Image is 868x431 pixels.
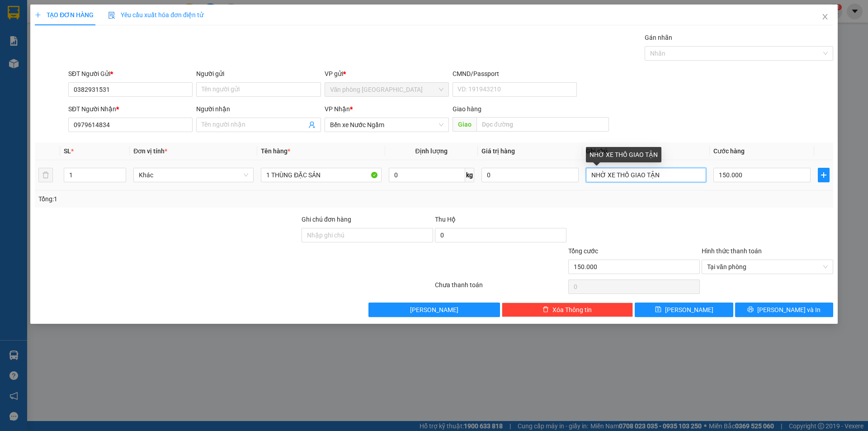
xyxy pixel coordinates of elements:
[434,280,567,296] div: Chưa thanh toán
[68,104,193,114] div: SĐT Người Nhận
[713,147,745,155] span: Cước hàng
[38,168,53,182] button: delete
[410,305,458,315] span: [PERSON_NAME]
[196,104,321,114] div: Người nhận
[747,306,754,313] span: printer
[582,142,710,160] th: Ghi chú
[435,216,456,223] span: Thu Hộ
[108,12,115,19] img: icon
[586,168,706,182] input: Ghi Chú
[38,194,335,204] div: Tổng: 1
[818,168,830,182] button: plus
[655,306,661,313] span: save
[707,260,828,274] span: Tại văn phòng
[133,147,167,155] span: Đơn vị tính
[821,13,829,20] span: close
[368,303,500,317] button: [PERSON_NAME]
[302,228,433,242] input: Ghi chú đơn hàng
[196,69,321,79] div: Người gửi
[453,105,481,113] span: Giao hàng
[415,147,448,155] span: Định lượng
[735,303,833,317] button: printer[PERSON_NAME] và In
[330,118,443,132] span: Bến xe Nước Ngầm
[325,105,350,113] span: VP Nhận
[542,306,549,313] span: delete
[68,69,193,79] div: SĐT Người Gửi
[665,305,713,315] span: [PERSON_NAME]
[476,117,609,132] input: Dọc đường
[481,168,579,182] input: 0
[139,168,248,182] span: Khác
[330,83,443,96] span: Văn phòng Đà Lạt
[502,303,633,317] button: deleteXóa Thông tin
[108,11,203,19] span: Yêu cầu xuất hóa đơn điện tử
[568,247,598,255] span: Tổng cước
[818,171,829,179] span: plus
[35,12,41,18] span: plus
[481,147,515,155] span: Giá trị hàng
[453,117,476,132] span: Giao
[812,5,838,30] button: Close
[325,69,449,79] div: VP gửi
[635,303,733,317] button: save[PERSON_NAME]
[552,305,592,315] span: Xóa Thông tin
[261,147,290,155] span: Tên hàng
[702,247,762,255] label: Hình thức thanh toán
[64,147,71,155] span: SL
[261,168,381,182] input: VD: Bàn, Ghế
[586,147,661,162] div: NHỜ XE THỒ GIAO TẬN
[35,11,94,19] span: TẠO ĐƠN HÀNG
[302,216,351,223] label: Ghi chú đơn hàng
[308,121,316,128] span: user-add
[757,305,821,315] span: [PERSON_NAME] và In
[645,34,672,41] label: Gán nhãn
[453,69,577,79] div: CMND/Passport
[465,168,474,182] span: kg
